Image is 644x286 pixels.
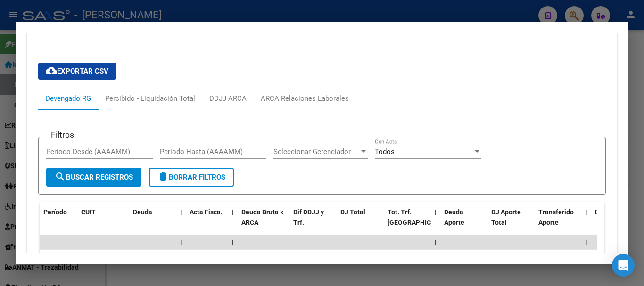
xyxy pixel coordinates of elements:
datatable-header-cell: Dif DDJJ y Trf. [289,202,337,244]
datatable-header-cell: Deuda Bruta x ARCA [238,202,289,244]
datatable-header-cell: Transferido Aporte [535,202,582,244]
span: Deuda Contr. [595,208,634,216]
span: Buscar Registros [55,173,133,181]
span: DJ Aporte Total [491,208,521,227]
span: DJ Total [340,208,365,216]
div: DDJJ ARCA [209,93,247,104]
datatable-header-cell: | [582,202,591,244]
span: | [232,208,234,216]
datatable-header-cell: | [228,202,238,244]
div: Open Intercom Messenger [612,254,635,277]
datatable-header-cell: Período [40,202,77,244]
span: | [435,208,437,216]
datatable-header-cell: Acta Fisca. [186,202,228,244]
span: Acta Fisca. [190,208,223,216]
mat-icon: cloud_download [46,65,57,76]
button: Buscar Registros [46,168,141,187]
span: Todos [375,147,395,156]
span: Deuda Bruta x ARCA [241,208,283,227]
button: Exportar CSV [38,63,116,80]
datatable-header-cell: | [431,202,440,244]
span: Borrar Filtros [157,173,225,181]
mat-icon: delete [157,171,169,182]
span: | [180,208,182,216]
datatable-header-cell: Deuda Contr. [591,202,638,244]
datatable-header-cell: CUIT [77,202,129,244]
button: Borrar Filtros [149,168,234,187]
span: Deuda Aporte [444,208,464,227]
datatable-header-cell: Deuda [129,202,176,244]
datatable-header-cell: Deuda Aporte [440,202,487,244]
span: | [435,238,437,246]
span: | [586,208,587,216]
datatable-header-cell: DJ Total [337,202,384,244]
span: Dif DDJJ y Trf. [293,208,324,227]
mat-icon: search [55,171,66,182]
span: Transferido Aporte [538,208,574,227]
span: Exportar CSV [46,67,108,75]
span: Deuda [133,208,152,216]
div: Percibido - Liquidación Total [105,93,195,104]
h3: Filtros [46,130,79,140]
div: Devengado RG [45,93,91,104]
datatable-header-cell: DJ Aporte Total [487,202,535,244]
span: Período [43,208,67,216]
span: | [180,238,182,246]
datatable-header-cell: Tot. Trf. Bruto [384,202,431,244]
datatable-header-cell: | [176,202,186,244]
span: Seleccionar Gerenciador [273,147,359,156]
span: CUIT [81,208,96,216]
span: Tot. Trf. [GEOGRAPHIC_DATA] [388,208,452,227]
span: | [232,238,234,246]
span: | [586,238,587,246]
div: ARCA Relaciones Laborales [261,93,349,104]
